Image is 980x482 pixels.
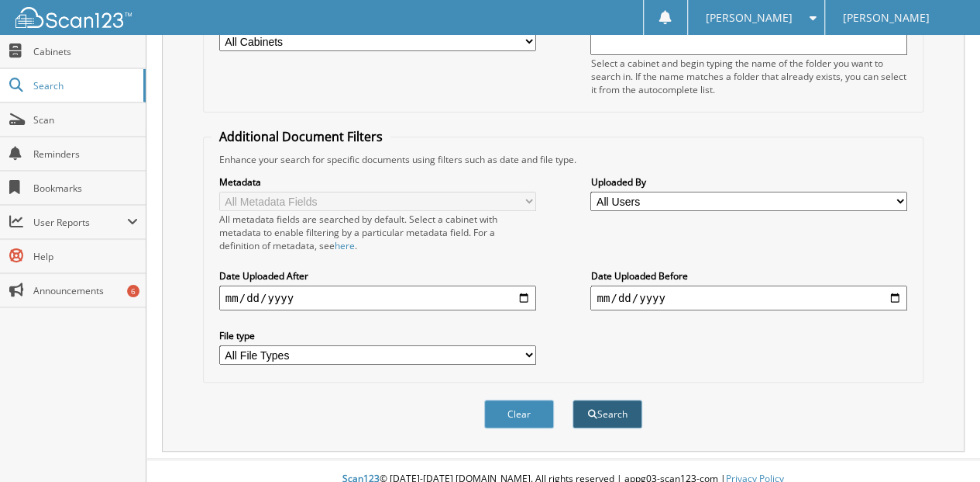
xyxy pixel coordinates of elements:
[33,113,138,127] span: Scan
[219,175,536,189] label: Metadata
[590,57,907,96] div: Select a cabinet and begin typing the name of the folder you want to search in. If the name match...
[484,400,554,428] button: Clear
[219,269,536,283] label: Date Uploaded After
[219,213,536,252] div: All metadata fields are searched by default. Select a cabinet with metadata to enable filtering b...
[335,239,355,252] a: here
[15,7,132,28] img: scan123-logo-white.svg
[219,286,536,310] input: start
[903,407,980,482] iframe: Chat Widget
[590,175,907,189] label: Uploaded By
[590,269,907,283] label: Date Uploaded Before
[33,216,127,229] span: User Reports
[33,79,136,92] span: Search
[33,284,138,297] span: Announcements
[211,153,915,166] div: Enhance your search for specific documents using filters such as date and file type.
[705,13,792,23] span: [PERSON_NAME]
[843,13,930,23] span: [PERSON_NAME]
[590,286,907,310] input: end
[33,250,138,263] span: Help
[127,285,139,297] div: 6
[219,329,536,342] label: File type
[211,128,390,145] legend: Additional Document Filters
[33,182,138,195] span: Bookmarks
[573,400,642,428] button: Search
[33,147,138,161] span: Reminders
[33,45,138,58] span: Cabinets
